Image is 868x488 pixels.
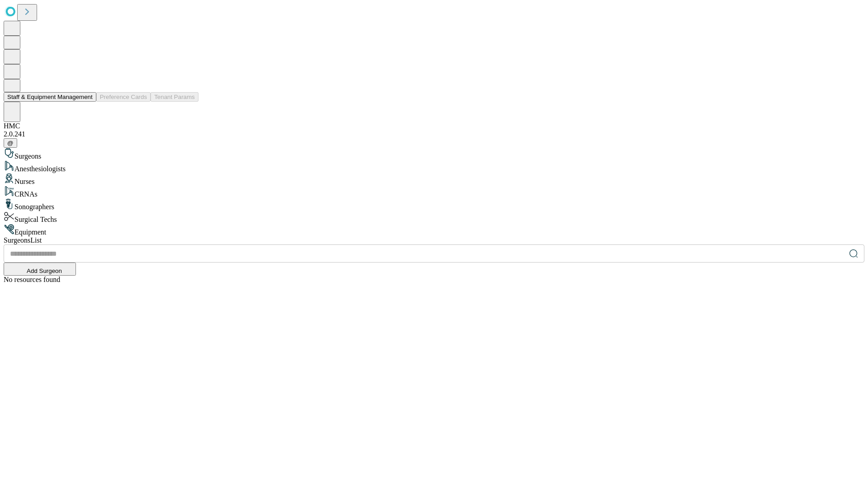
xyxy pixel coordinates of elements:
[4,236,864,244] div: Surgeons List
[4,138,17,148] button: @
[4,92,96,102] button: Staff & Equipment Management
[151,92,198,102] button: Tenant Params
[4,276,864,284] div: No resources found
[27,267,62,274] span: Add Surgeon
[4,198,864,211] div: Sonographers
[4,160,864,173] div: Anesthesiologists
[4,186,864,198] div: CRNAs
[4,211,864,224] div: Surgical Techs
[96,92,151,102] button: Preference Cards
[4,263,76,276] button: Add Surgeon
[4,173,864,186] div: Nurses
[7,140,14,146] span: @
[4,122,864,130] div: HMC
[4,224,864,236] div: Equipment
[4,130,864,138] div: 2.0.241
[4,148,864,160] div: Surgeons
